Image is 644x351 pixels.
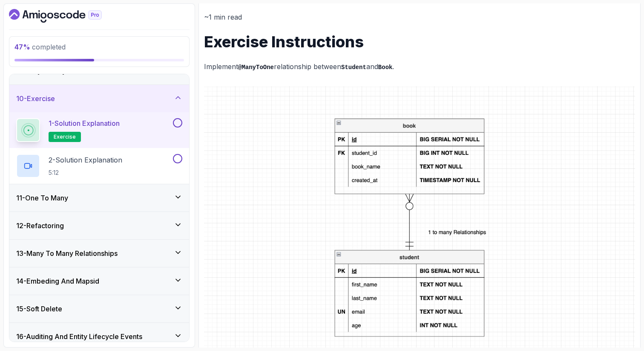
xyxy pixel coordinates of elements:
button: 1-Solution Explanationexercise [16,118,182,142]
button: 15-Soft Delete [9,295,189,322]
h3: 12 - Refactoring [16,220,64,231]
h3: 16 - Auditing And Entity Lifecycle Events [16,331,142,342]
button: 14-Embeding And Mapsid [9,267,189,295]
button: 10-Exercise [9,85,189,112]
h3: 13 - Many To Many Relationships [16,248,118,258]
p: 5:12 [49,168,122,177]
button: 13-Many To Many Relationships [9,240,189,267]
code: Student [341,64,366,71]
a: Dashboard [9,9,121,23]
h3: 15 - Soft Delete [16,304,62,314]
span: 47 % [14,43,30,51]
code: Book [378,64,393,71]
span: completed [14,43,66,51]
h3: 10 - Exercise [16,93,55,104]
span: exercise [54,133,76,140]
h3: 14 - Embeding And Mapsid [16,276,99,286]
p: Implement relationship between and . [204,61,635,73]
h3: 11 - One To Many [16,193,68,203]
button: 11-One To Many [9,184,189,212]
button: 2-Solution Explanation5:12 [16,154,182,178]
p: ~1 min read [204,11,635,23]
code: @ManyToOne [238,64,274,71]
p: 2 - Solution Explanation [49,155,122,165]
button: 16-Auditing And Entity Lifecycle Events [9,323,189,350]
p: 1 - Solution Explanation [49,118,120,128]
button: 12-Refactoring [9,212,189,239]
h1: Exercise Instructions [204,33,635,50]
